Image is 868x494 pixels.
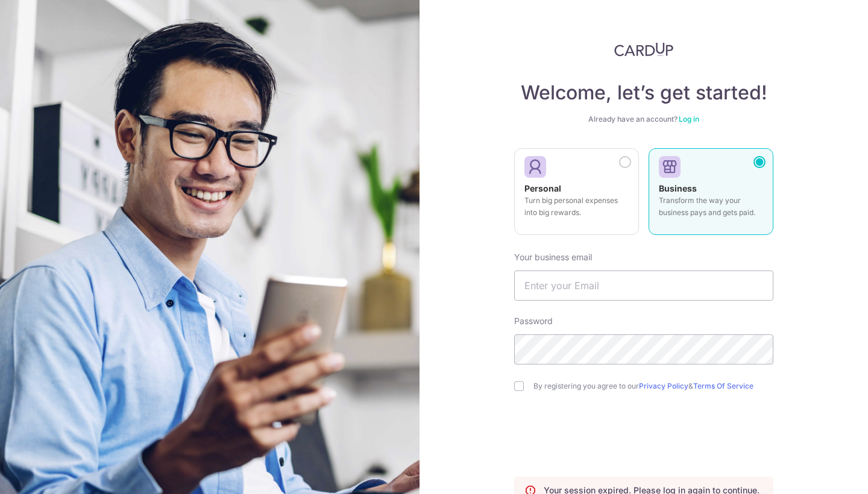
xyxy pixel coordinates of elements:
p: Turn big personal expenses into big rewards. [524,195,629,219]
p: Transform the way your business pays and gets paid. [659,195,763,219]
a: Terms Of Service [693,381,753,390]
a: Privacy Policy [639,381,688,390]
strong: Personal [524,183,561,193]
a: Business Transform the way your business pays and gets paid. [649,148,773,242]
label: Password [514,315,553,327]
a: Log in [679,114,699,123]
div: Already have an account? [514,114,773,124]
h4: Welcome, let’s get started! [514,81,773,105]
a: Personal Turn big personal expenses into big rewards. [514,148,639,242]
label: By registering you agree to our & [533,381,773,391]
img: CardUp Logo [614,42,673,57]
input: Enter your Email [514,270,773,301]
iframe: reCAPTCHA [552,415,735,462]
strong: Business [659,183,697,193]
label: Your business email [514,251,592,263]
